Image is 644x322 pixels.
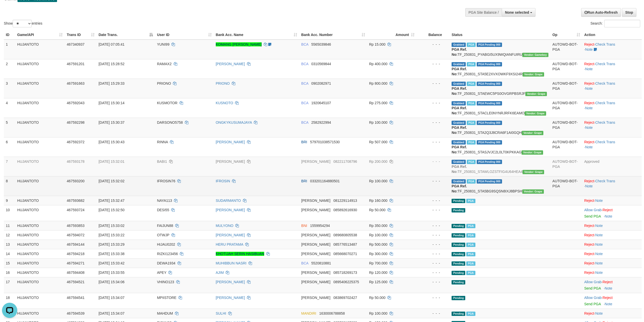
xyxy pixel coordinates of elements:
[603,296,613,300] a: Reject
[157,233,169,237] span: OTWJP
[67,101,84,105] span: 467592043
[216,101,233,105] a: KUSNOTO
[4,249,15,258] td: 14
[584,101,594,105] a: Reject
[15,40,65,59] td: HUJANTOTO
[585,47,593,51] a: Note
[157,101,177,105] span: KUSMOTOR
[216,120,252,124] a: ONGKYKUSUMAJAYA
[605,286,612,290] a: Note
[157,159,167,164] span: BABI1
[157,120,183,124] span: DARSONO5758
[452,101,466,105] span: Grabbed
[369,252,387,256] span: Rp 300.000
[67,179,84,183] span: 467593200
[67,208,84,212] span: 467593724
[99,224,124,228] span: [DATE] 15:33:02
[585,67,593,71] a: Note
[595,140,615,144] a: Check Trans
[311,120,331,124] span: Copy 2582922994 to clipboard
[595,199,603,203] a: Note
[450,176,550,196] td: TF_250831_STA5BG9SQSN8IXJ8BPSH
[216,179,230,183] a: IFROSIN
[450,157,550,176] td: TF_250831_STAWLOZSTFIG4U64HEA4
[550,30,582,40] th: Op: activate to sort column ascending
[301,81,308,85] span: BCA
[584,81,594,85] a: Reject
[452,199,465,203] span: Pending
[466,233,475,238] span: Marked by aeorahmat
[301,42,308,46] span: BCA
[585,126,593,130] a: Note
[477,160,502,164] span: PGA Pending
[419,81,448,86] div: - - -
[595,42,615,46] a: Check Trans
[584,252,594,256] a: Reject
[157,140,168,144] span: RINNA
[477,82,502,86] span: PGA Pending
[333,233,357,237] span: Copy 089680805538 to clipboard
[582,98,642,118] td: · ·
[301,199,330,203] span: [PERSON_NAME]
[584,179,594,183] a: Reject
[419,42,448,47] div: - - -
[311,101,331,105] span: Copy 1920645107 to clipboard
[584,296,601,300] a: Allow Grab
[99,199,124,203] span: [DATE] 15:32:47
[582,30,642,40] th: Action
[502,8,535,17] button: None selected
[301,233,330,237] span: [PERSON_NAME]
[585,184,593,188] a: Note
[622,8,636,17] a: Stop
[591,20,640,27] label: Search:
[99,62,124,66] span: [DATE] 15:28:52
[452,67,467,76] b: PGA Ref. No:
[214,30,299,40] th: Bank Acc. Name: activate to sort column ascending
[157,224,173,228] span: FAIJUN88
[15,137,65,157] td: HUJANTOTO
[582,196,642,205] td: ·
[15,30,65,40] th: Game/API: activate to sort column ascending
[452,62,466,66] span: Grabbed
[4,98,15,118] td: 4
[216,42,262,46] a: KOMANG [PERSON_NAME]
[584,280,601,284] a: Allow Grab
[157,81,171,85] span: PRIONO
[582,40,642,59] td: · ·
[467,160,476,164] span: Marked by aeorahmat
[301,252,330,256] span: [PERSON_NAME]
[419,159,448,164] div: - - -
[99,42,124,46] span: [DATE] 07:05:41
[595,224,603,228] a: Note
[550,176,582,196] td: AUTOWD-BOT-PGA
[450,59,550,79] td: TF_250831_STA5E2XVXOWKF9XSI24R
[99,252,124,256] span: [DATE] 15:33:38
[477,179,502,184] span: PGA Pending
[4,176,15,196] td: 8
[419,242,448,247] div: - - -
[301,62,308,66] span: BCA
[99,242,124,246] span: [DATE] 15:33:29
[419,198,448,203] div: - - -
[299,30,367,40] th: Bank Acc. Number: activate to sort column ascending
[311,81,331,85] span: Copy 0902082971 to clipboard
[582,205,642,221] td: ·
[525,92,547,96] span: Vendor URL: https://settle31.1velocity.biz
[15,230,65,240] td: HUJANTOTO
[67,42,84,46] span: 467340937
[584,311,594,315] a: Reject
[4,196,15,205] td: 9
[419,139,448,145] div: - - -
[4,240,15,249] td: 13
[15,249,65,258] td: HUJANTOTO
[595,271,603,275] a: Note
[157,42,169,46] span: YUNI99
[310,224,330,228] span: Copy 1559954294 to clipboard
[216,271,224,275] a: AJIM
[584,208,601,212] a: Allow Grab
[419,207,448,212] div: - - -
[452,106,467,115] b: PGA Ref. No:
[99,159,124,164] span: [DATE] 15:32:01
[550,59,582,79] td: AUTOWD-BOT-PGA
[67,120,84,124] span: 467592298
